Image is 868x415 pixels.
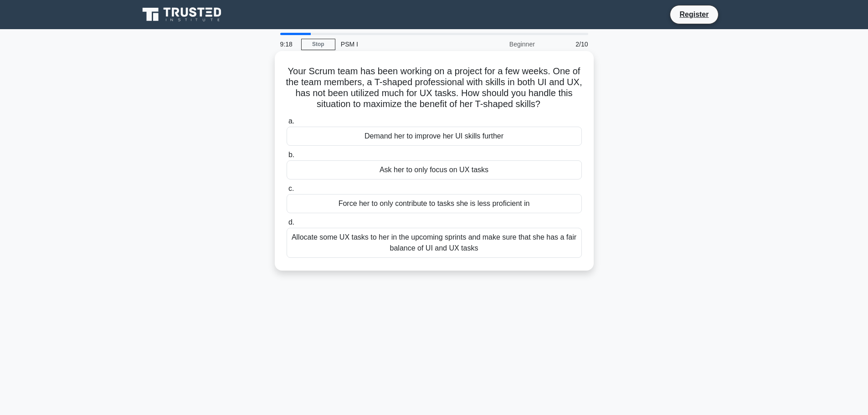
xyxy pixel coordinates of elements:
div: Ask her to only focus on UX tasks [287,160,582,179]
div: Beginner [461,35,540,53]
div: Demand her to improve her UI skills further [287,127,582,146]
h5: Your Scrum team has been working on a project for a few weeks. One of the team members, a T-shape... [286,66,583,110]
div: 9:18 [275,35,301,53]
span: c. [288,184,294,192]
div: Force her to only contribute to tasks she is less proficient in [287,194,582,213]
span: b. [288,151,294,159]
span: d. [288,218,294,226]
div: 2/10 [540,35,594,53]
a: Register [674,9,714,20]
div: Allocate some UX tasks to her in the upcoming sprints and make sure that she has a fair balance o... [287,228,582,258]
span: a. [288,117,294,125]
div: PSM I [335,35,461,53]
a: Stop [301,39,335,50]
